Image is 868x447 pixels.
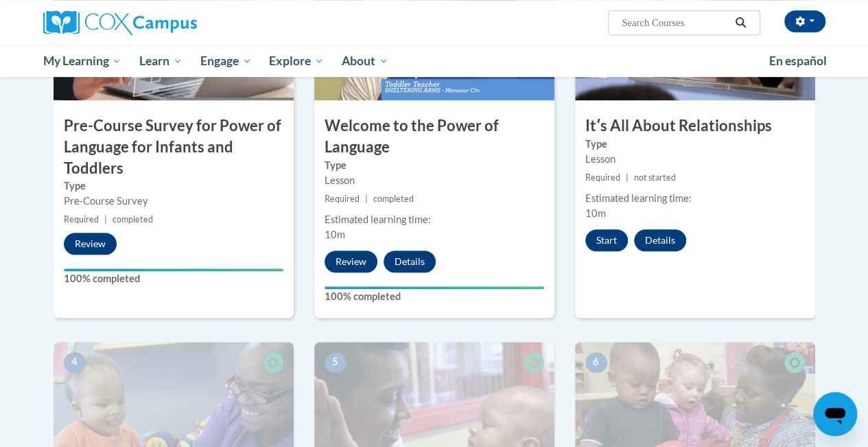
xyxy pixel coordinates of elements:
[269,53,324,69] span: Explore
[585,152,805,167] div: Lesson
[585,191,805,206] div: Estimated learning time:
[64,194,283,209] div: Pre-Course Survey
[730,14,751,31] button: Search
[585,352,607,373] span: 6
[575,115,815,137] h3: Itʹs All About Relationships
[54,115,294,179] h3: Pre-Course Survey for Power of Language for Infants and Toddlers
[260,45,333,77] a: Explore
[325,194,360,204] span: Required
[384,251,436,273] button: Details
[64,352,86,373] span: 4
[64,271,283,286] label: 100% completed
[325,289,544,304] label: 100% completed
[325,173,544,188] div: Lesson
[64,179,283,194] label: Type
[626,172,629,183] span: |
[325,251,377,273] button: Review
[325,229,345,240] span: 10m
[34,45,131,77] a: My Learning
[104,214,107,225] span: |
[64,214,99,225] span: Required
[620,14,730,31] input: Search Courses
[634,172,676,183] span: not started
[314,115,554,158] h3: Welcome to the Power of Language
[43,53,121,69] span: My Learning
[760,47,836,76] a: En español
[365,194,368,204] span: |
[325,158,544,173] label: Type
[325,212,544,227] div: Estimated learning time:
[373,194,414,204] span: completed
[200,53,252,69] span: Engage
[43,10,197,35] img: Cox Campus
[634,229,686,251] button: Details
[784,10,825,32] button: Account Settings
[342,53,388,69] span: About
[325,352,347,373] span: 5
[43,10,290,35] a: Cox Campus
[813,392,857,436] iframe: Button to launch messaging window
[139,53,183,69] span: Learn
[113,214,153,225] span: completed
[585,172,620,183] span: Required
[325,286,544,289] div: Your progress
[64,233,117,255] button: Review
[769,54,827,68] span: En español
[585,137,805,152] label: Type
[191,45,261,77] a: Engage
[33,45,836,77] div: Main menu
[64,268,283,271] div: Your progress
[130,45,191,77] a: Learn
[585,207,606,219] span: 10m
[585,229,628,251] button: Start
[333,45,397,77] a: About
